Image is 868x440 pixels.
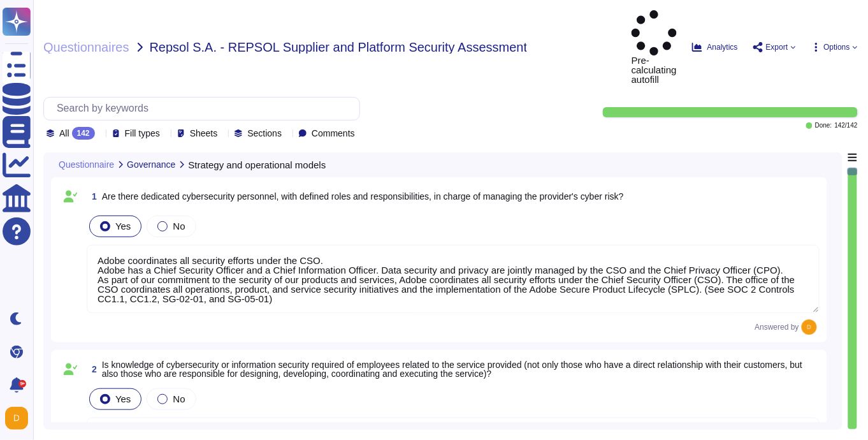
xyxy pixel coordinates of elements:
[127,160,175,169] span: Governance
[102,360,803,379] span: Is knowledge of cybersecurity or information security required of employees related to the servic...
[173,393,185,404] span: No
[247,129,282,138] span: Sections
[692,42,738,52] button: Analytics
[87,245,820,313] textarea: Adobe coordinates all security efforts under the CSO. Adobe has a Chief Security Officer and a Ch...
[190,129,218,138] span: Sheets
[173,221,185,231] span: No
[632,10,677,84] span: Pre-calculating autofill
[18,380,26,388] div: 9+
[815,122,832,129] span: Done:
[115,393,131,404] span: Yes
[312,129,355,138] span: Comments
[3,404,37,432] button: user
[835,122,858,129] span: 142 / 142
[755,323,799,331] span: Answered by
[150,41,528,54] span: Repsol S.A. - REPSOL Supplier and Platform Security Assessment
[59,160,114,169] span: Questionnaire
[5,407,28,430] img: user
[59,129,69,138] span: All
[707,43,738,51] span: Analytics
[102,191,624,202] span: Are there dedicated cybersecurity personnel, with defined roles and responsibilities, in charge o...
[72,127,95,140] div: 142
[43,41,129,54] span: Questionnaires
[115,221,131,231] span: Yes
[188,160,326,170] span: Strategy and operational models
[125,129,160,138] span: Fill types
[50,98,359,120] input: Search by keywords
[824,43,850,51] span: Options
[87,365,97,374] span: 2
[87,192,97,201] span: 1
[766,43,788,51] span: Export
[802,319,817,335] img: user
